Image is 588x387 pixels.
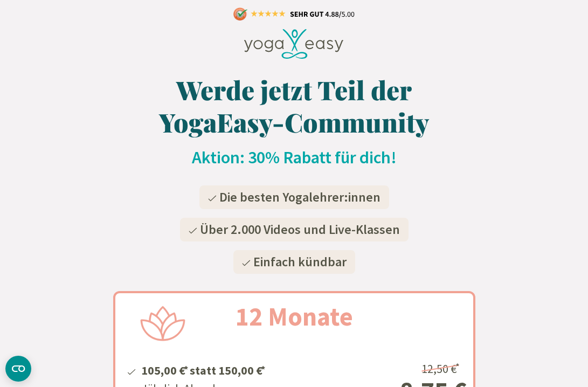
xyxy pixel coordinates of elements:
[219,189,381,205] span: Die besten Yogalehrer:innen
[113,73,475,138] h1: Werde jetzt Teil der YogaEasy-Community
[421,361,461,376] span: 12,50 €
[140,360,267,379] li: 105,00 € statt 150,00 €
[200,221,400,238] span: Über 2.000 Videos und Live-Klassen
[210,297,379,336] h2: 12 Monate
[253,253,347,270] span: Einfach kündbar
[5,356,31,382] button: CMP-Widget öffnen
